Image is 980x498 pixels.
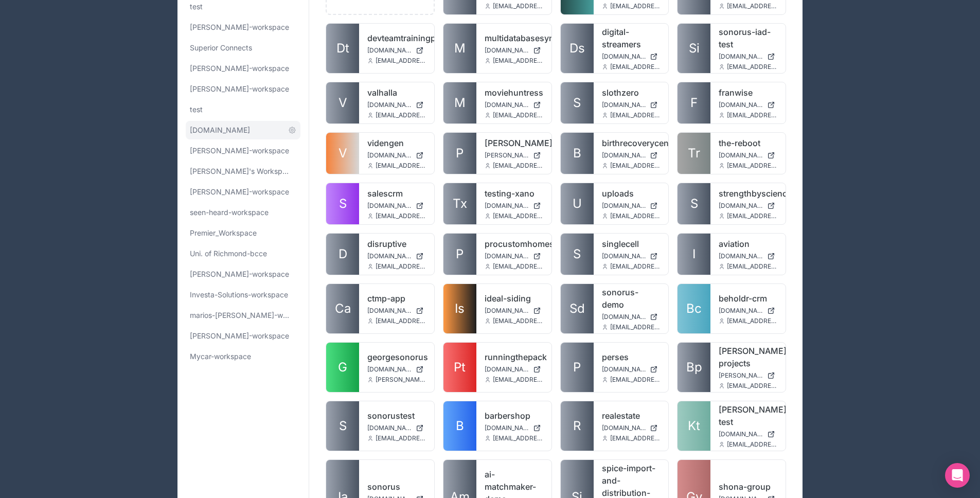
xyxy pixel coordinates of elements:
[190,22,289,32] span: [PERSON_NAME]-workspace
[186,306,300,325] a: marios-[PERSON_NAME]-workspace
[376,317,426,325] span: [EMAIL_ADDRESS][DOMAIN_NAME]
[367,86,426,99] a: valhalla
[367,238,426,250] a: disruptive
[602,313,661,321] a: [DOMAIN_NAME]
[573,246,581,262] span: S
[493,212,543,220] span: [EMAIL_ADDRESS][DOMAIN_NAME]
[719,52,763,61] span: [DOMAIN_NAME]
[602,202,646,210] span: [DOMAIN_NAME]
[493,2,543,10] span: [EMAIL_ADDRESS][DOMAIN_NAME]
[456,246,464,262] span: P
[719,430,763,438] span: [DOMAIN_NAME]
[602,86,661,99] a: slothzero
[190,43,252,53] span: Superior Connects
[719,26,777,50] a: sonorus-iad-test
[190,351,251,362] span: Mycar-workspace
[719,371,777,380] a: [PERSON_NAME][DOMAIN_NAME]
[326,343,359,392] a: G
[186,244,300,263] a: Uni. of Richmond-bcce
[186,347,300,366] a: Mycar-workspace
[485,86,543,99] a: moviehuntress
[945,463,970,488] div: Open Intercom Messenger
[339,418,347,434] span: S
[602,52,646,61] span: [DOMAIN_NAME]
[367,252,412,260] span: [DOMAIN_NAME]
[610,2,661,10] span: [EMAIL_ADDRESS][DOMAIN_NAME]
[485,137,543,149] a: [PERSON_NAME]
[678,343,710,392] a: Bp
[485,202,543,210] a: [DOMAIN_NAME]
[190,2,203,12] span: test
[367,307,412,315] span: [DOMAIN_NAME]
[443,183,476,224] a: Tx
[678,401,710,451] a: Kt
[367,410,426,422] a: sonorustest
[456,418,464,434] span: B
[602,252,661,260] a: [DOMAIN_NAME]
[493,111,543,119] span: [EMAIL_ADDRESS][DOMAIN_NAME]
[443,234,476,275] a: P
[689,40,700,57] span: Si
[186,18,300,37] a: [PERSON_NAME]-workspace
[602,410,661,422] a: realestate
[367,101,426,109] a: [DOMAIN_NAME]
[727,111,777,119] span: [EMAIL_ADDRESS][DOMAIN_NAME]
[186,80,300,98] a: [PERSON_NAME]-workspace
[367,46,426,55] a: [DOMAIN_NAME]
[186,224,300,242] a: Premier_Workspace
[367,151,426,159] a: [DOMAIN_NAME]
[493,162,543,170] span: [EMAIL_ADDRESS][DOMAIN_NAME]
[610,262,661,271] span: [EMAIL_ADDRESS][DOMAIN_NAME]
[367,365,412,373] span: [DOMAIN_NAME]
[326,284,359,333] a: Ca
[719,252,777,260] a: [DOMAIN_NAME]
[678,133,710,174] a: Tr
[690,95,698,111] span: F
[485,46,529,55] span: [DOMAIN_NAME]
[367,202,426,210] a: [DOMAIN_NAME]
[190,63,289,74] span: [PERSON_NAME]-workspace
[719,52,777,61] a: [DOMAIN_NAME]
[190,207,269,218] span: seen-heard-workspace
[376,111,426,119] span: [EMAIL_ADDRESS][DOMAIN_NAME]
[602,151,661,159] a: [DOMAIN_NAME]
[719,252,763,260] span: [DOMAIN_NAME]
[727,212,777,220] span: [EMAIL_ADDRESS][DOMAIN_NAME]
[485,238,543,250] a: procustomhomes
[186,327,300,345] a: [PERSON_NAME]-workspace
[186,121,300,139] a: [DOMAIN_NAME]
[602,424,661,432] a: [DOMAIN_NAME]
[610,323,661,331] span: [EMAIL_ADDRESS][DOMAIN_NAME]
[190,146,289,156] span: [PERSON_NAME]-workspace
[485,252,543,260] a: [DOMAIN_NAME]
[376,212,426,220] span: [EMAIL_ADDRESS][DOMAIN_NAME]
[326,234,359,275] a: D
[454,95,466,111] span: M
[719,292,777,305] a: beholdr-crm
[610,63,661,71] span: [EMAIL_ADDRESS][DOMAIN_NAME]
[443,343,476,392] a: Pt
[561,284,594,333] a: Sd
[485,307,529,315] span: [DOMAIN_NAME]
[443,133,476,174] a: P
[443,284,476,333] a: Is
[727,63,777,71] span: [EMAIL_ADDRESS][DOMAIN_NAME]
[719,430,777,438] a: [DOMAIN_NAME]
[376,57,426,65] span: [EMAIL_ADDRESS][DOMAIN_NAME]
[569,300,585,317] span: Sd
[573,359,581,376] span: P
[326,82,359,123] a: V
[493,434,543,442] span: [EMAIL_ADDRESS][DOMAIN_NAME]
[602,101,646,109] span: [DOMAIN_NAME]
[186,203,300,222] a: seen-heard-workspace
[602,313,646,321] span: [DOMAIN_NAME]
[719,151,777,159] a: [DOMAIN_NAME]
[485,292,543,305] a: ideal-siding
[376,162,426,170] span: [EMAIL_ADDRESS][DOMAIN_NAME]
[190,290,288,300] span: Investa-Solutions-workspace
[367,481,426,493] a: sonorus
[367,101,412,109] span: [DOMAIN_NAME]
[686,359,702,376] span: Bp
[326,401,359,451] a: S
[190,248,267,259] span: Uni. of Richmond-bcce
